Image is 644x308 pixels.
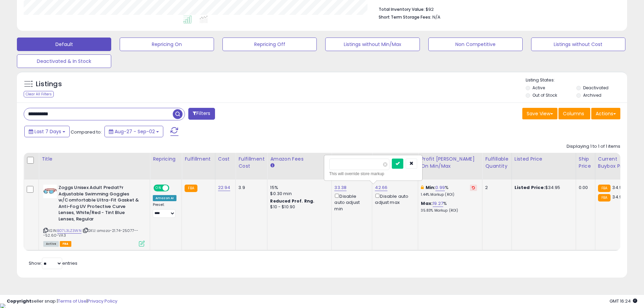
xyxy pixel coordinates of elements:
span: OFF [168,185,179,191]
div: 15% [270,185,326,191]
span: ON [154,185,163,191]
div: % [421,185,477,197]
label: Archived [583,92,601,98]
div: Clear All Filters [24,91,54,97]
span: N/A [432,14,440,20]
div: seller snap | | [7,298,117,305]
li: $92 [379,5,615,13]
b: Short Term Storage Fees: [379,14,431,20]
div: Fulfillable Quantity [485,156,508,170]
small: FBA [598,185,611,192]
a: 22.94 [218,184,231,191]
b: Zoggs Unisex Adult Predat?r Adjustable Swimming Goggles w/Comfortable Ultra-Fit Gasket & Anti-Fog... [58,185,141,224]
img: 31LnV0YGcKL._SL40_.jpg [43,185,57,198]
p: 35.83% Markup (ROI) [421,208,477,213]
button: Deactivated & In Stock [17,54,111,68]
div: Disable auto adjust max [375,192,413,206]
a: B07L3LZ3WN [57,228,81,234]
div: Current Buybox Price [598,156,633,170]
b: Total Inventory Value: [379,6,425,12]
label: Deactivated [583,85,609,91]
span: Show: entries [29,260,77,266]
b: Listed Price: [515,184,545,191]
a: 42.66 [375,184,387,191]
div: Amazon Fees [270,156,329,163]
div: $0.30 min [270,191,326,197]
button: Filters [188,108,215,120]
p: Listing States: [526,77,627,84]
a: 0.99 [435,184,445,191]
span: 34.95 [612,184,625,191]
div: Listed Price [515,156,573,163]
button: Non Competitive [428,38,523,51]
span: Aug-27 - Sep-02 [115,128,155,135]
span: FBA [60,241,71,247]
div: Displaying 1 to 1 of 1 items [567,143,620,150]
span: Compared to: [71,129,102,135]
button: Aug-27 - Sep-02 [104,126,163,137]
div: Amazon AI [153,195,176,201]
div: Preset: [153,203,176,218]
div: 3.9 [238,185,262,191]
div: Disable auto adjust min [334,192,367,212]
small: FBA [598,194,611,202]
a: 19.27 [433,200,443,207]
span: All listings currently available for purchase on Amazon [43,241,59,247]
div: ASIN: [43,185,145,246]
span: 2025-09-10 16:24 GMT [610,298,637,304]
button: Listings without Min/Max [325,38,420,51]
a: Privacy Policy [88,298,117,304]
div: Fulfillment [185,156,212,163]
button: Save View [522,108,557,119]
div: Cost [218,156,233,163]
div: 2 [485,185,506,191]
div: Repricing [153,156,179,163]
strong: Copyright [7,298,31,304]
a: Terms of Use [58,298,87,304]
div: Title [42,156,147,163]
div: % [421,200,477,213]
button: Repricing Off [222,38,317,51]
div: $34.95 [515,185,571,191]
button: Actions [591,108,620,119]
a: 33.38 [334,184,347,191]
div: Profit [PERSON_NAME] on Min/Max [421,156,479,170]
label: Active [532,85,545,91]
div: This will override store markup [329,170,417,177]
div: Ship Price [579,156,592,170]
h5: Listings [36,79,62,89]
div: Fulfillment Cost [238,156,264,170]
span: Columns [563,110,584,117]
div: 0.00 [579,185,590,191]
b: Min: [426,184,436,191]
b: Reduced Prof. Rng. [270,198,314,204]
label: Out of Stock [532,92,557,98]
button: Last 7 Days [24,126,70,137]
span: | SKU: amazo-21.74-25077---52.60-VA3 [43,228,138,238]
button: Columns [558,108,590,119]
button: Repricing On [120,38,214,51]
small: FBA [185,185,197,192]
small: Amazon Fees. [270,163,274,169]
button: Listings without Cost [531,38,625,51]
span: Last 7 Days [34,128,61,135]
b: Max: [421,200,433,207]
p: 1.44% Markup (ROI) [421,192,477,197]
div: $10 - $10.90 [270,204,326,210]
th: The percentage added to the cost of goods (COGS) that forms the calculator for Min & Max prices. [418,153,482,180]
span: 34.95 [612,194,625,200]
button: Default [17,38,111,51]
